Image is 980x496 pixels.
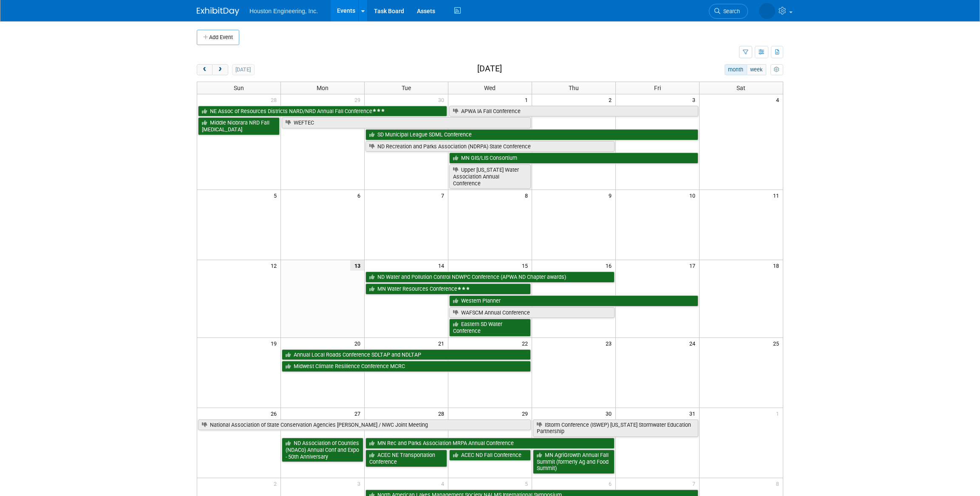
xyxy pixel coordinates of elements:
[354,94,364,105] span: 29
[654,85,661,91] span: Fri
[437,408,448,419] span: 28
[688,190,699,201] span: 10
[357,478,364,489] span: 3
[449,153,698,164] a: MN GIS/LIS Consortium
[521,260,532,271] span: 15
[365,450,447,467] a: ACEC NE Transportation Conference
[249,8,318,14] span: Houston Engineering, Inc.
[608,190,615,201] span: 9
[365,129,698,140] a: SD Municipal League SDML Conference
[232,64,255,75] button: [DATE]
[449,164,531,189] a: Upper [US_STATE] Water Association Annual Conference
[775,478,783,489] span: 8
[270,94,280,105] span: 28
[270,338,280,349] span: 19
[198,419,531,431] a: National Association of State Conservation Agencies [PERSON_NAME] / NWC Joint Meeting
[282,117,531,128] a: WEFTEC
[197,7,239,16] img: ExhibitDay
[273,190,280,201] span: 5
[688,260,699,271] span: 17
[605,408,615,419] span: 30
[484,85,496,91] span: Wed
[709,4,748,19] a: Search
[608,478,615,489] span: 6
[449,295,698,306] a: Western Planner
[772,338,783,349] span: 25
[449,106,698,117] a: APWA IA Fall Conference
[365,141,615,152] a: ND Recreation and Parks Association (NDRPA) State Conference
[234,85,244,91] span: Sun
[270,260,280,271] span: 12
[449,450,531,461] a: ACEC ND Fall Conference
[402,85,411,91] span: Tue
[533,419,698,437] a: IStorm Conference (ISWEP) [US_STATE] Stormwater Education Partnership
[605,338,615,349] span: 23
[197,30,239,45] button: Add Event
[317,85,329,91] span: Mon
[350,260,364,271] span: 13
[365,283,531,295] a: MN Water Resources Conference
[775,408,783,419] span: 1
[440,190,448,201] span: 7
[437,260,448,271] span: 14
[282,361,531,372] a: Midwest Climate Resilience Conference MCRC
[720,8,740,14] span: Search
[437,94,448,105] span: 30
[365,438,615,449] a: MN Rec and Parks Association MRPA Annual Conference
[747,64,766,75] button: week
[449,319,531,336] a: Eastern SD Water Conference
[437,338,448,349] span: 21
[354,408,364,419] span: 27
[270,408,280,419] span: 26
[608,94,615,105] span: 2
[521,338,532,349] span: 22
[770,64,783,75] button: myCustomButton
[772,260,783,271] span: 18
[736,85,745,91] span: Sat
[282,438,363,462] a: ND Association of Counties (NDACo) Annual Conf and Expo - 50th Anniversary
[524,190,532,201] span: 8
[197,64,212,75] button: prev
[772,190,783,201] span: 11
[533,450,615,474] a: MN AgriGrowth Annual Fall Summit (formerly Ag and Food Summit)
[198,117,280,135] a: Middle Niobrara NRD Fall [MEDICAL_DATA]
[198,106,447,117] a: NE Assoc of Resources Districts NARD/NRD Annual Fall Conference
[354,338,364,349] span: 20
[273,478,280,489] span: 2
[605,260,615,271] span: 16
[569,85,579,91] span: Thu
[521,408,532,419] span: 29
[691,478,699,489] span: 7
[212,64,228,75] button: next
[449,307,615,318] a: WAFSCM Annual Conference
[688,408,699,419] span: 31
[282,349,531,360] a: Annual Local Roads Conference SDLTAP and NDLTAP
[759,3,775,19] img: Heidi Joarnt
[688,338,699,349] span: 24
[691,94,699,105] span: 3
[477,64,502,74] h2: [DATE]
[524,94,532,105] span: 1
[774,67,779,73] i: Personalize Calendar
[524,478,532,489] span: 5
[775,94,783,105] span: 4
[365,272,615,283] a: ND Water and Pollution Control NDWPC Conference (APWA ND Chapter awards)
[725,64,747,75] button: month
[357,190,364,201] span: 6
[440,478,448,489] span: 4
